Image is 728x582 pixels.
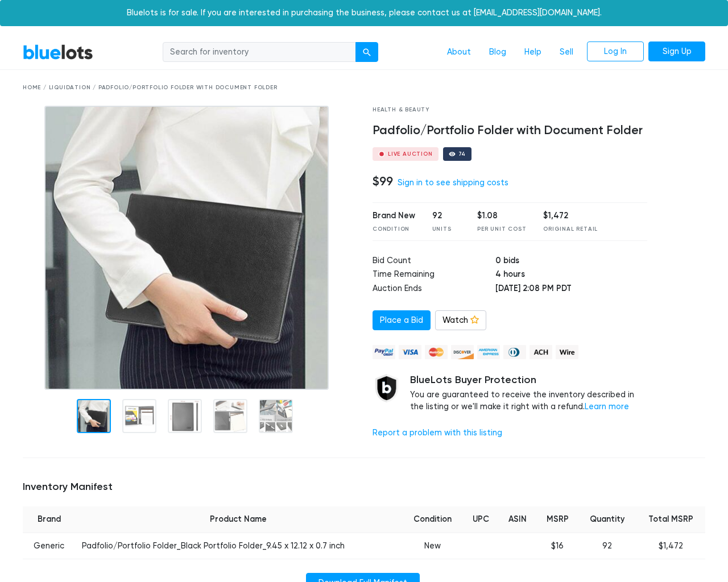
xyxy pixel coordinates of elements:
[536,533,578,559] td: $16
[536,506,578,533] th: MSRP
[438,41,480,63] a: About
[543,210,598,222] div: $1,472
[23,84,705,92] div: Home / Liquidation / Padfolio/Portfolio Folder with Document Folder
[373,428,502,438] a: Report a problem with this listing
[543,225,598,234] div: Original Retail
[163,42,356,63] input: Search for inventory
[451,345,474,359] img: discover-82be18ecfda2d062aad2762c1ca80e2d36a4073d45c9e0ffae68cd515fbd3d32.png
[402,533,464,559] td: New
[373,210,415,222] div: Brand New
[551,41,582,63] a: Sell
[495,255,647,269] td: 0 bids
[579,533,636,559] td: 92
[399,345,421,359] img: visa-79caf175f036a155110d1892330093d4c38f53c55c9ec9e2c3a54a56571784bb.png
[432,210,461,222] div: 92
[648,41,705,62] a: Sign Up
[373,310,431,331] a: Place a Bid
[432,225,461,234] div: Units
[44,106,329,390] img: f6a8b386-8582-4947-a9b6-e74e12df72e7-1693470135.jpg
[402,506,464,533] th: Condition
[75,533,402,559] td: Padfolio/Portfolio Folder_Black Portfolio Folder_9.45 x 12.12 x 0.7 inch
[373,345,395,359] img: paypal_credit-80455e56f6e1299e8d57f40c0dcee7b8cd4ae79b9eccbfc37e2480457ba36de9.png
[477,225,526,234] div: Per Unit Cost
[585,402,629,411] a: Learn more
[373,225,415,234] div: Condition
[503,345,526,359] img: diners_club-c48f30131b33b1bb0e5d0e2dbd43a8bea4cb12cb2961413e2f4250e06c020426.png
[556,345,578,359] img: wire-908396882fe19aaaffefbd8e17b12f2f29708bd78693273c0e28e3a24408487f.png
[458,151,466,157] div: 74
[495,268,647,282] td: 4 hours
[23,44,93,60] a: BlueLots
[425,345,448,359] img: mastercard-42073d1d8d11d6635de4c079ffdb20a4f30a903dc55d1612383a1b395dd17f39.png
[373,282,495,297] td: Auction Ends
[587,41,644,62] a: Log In
[373,268,495,282] td: Time Remaining
[515,41,551,63] a: Help
[373,374,401,402] img: buyer_protection_shield-3b65640a83011c7d3ede35a8e5a80bfdfaa6a97447f0071c1475b91a4b0b3d01.png
[463,506,499,533] th: UPC
[495,282,647,297] td: [DATE] 2:08 PM PDT
[410,374,647,413] div: You are guaranteed to receive the inventory described in the listing or we'll make it right with ...
[435,310,486,331] a: Watch
[410,374,647,386] h5: BlueLots Buyer Protection
[579,506,636,533] th: Quantity
[636,533,705,559] td: $1,472
[499,506,536,533] th: ASIN
[373,174,393,189] h4: $99
[75,506,402,533] th: Product Name
[530,345,552,359] img: ach-b7992fed28a4f97f893c574229be66187b9afb3f1a8d16a4691d3d3140a8ab00.png
[373,255,495,269] td: Bid Count
[477,210,526,222] div: $1.08
[23,481,705,493] h5: Inventory Manifest
[477,345,500,359] img: american_express-ae2a9f97a040b4b41f6397f7637041a5861d5f99d0716c09922aba4e24c8547d.png
[480,41,515,63] a: Blog
[23,506,75,533] th: Brand
[373,123,647,138] h4: Padfolio/Portfolio Folder with Document Folder
[636,506,705,533] th: Total MSRP
[398,178,508,188] a: Sign in to see shipping costs
[23,533,75,559] td: Generic
[388,151,433,157] div: Live Auction
[373,106,647,114] div: Health & Beauty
